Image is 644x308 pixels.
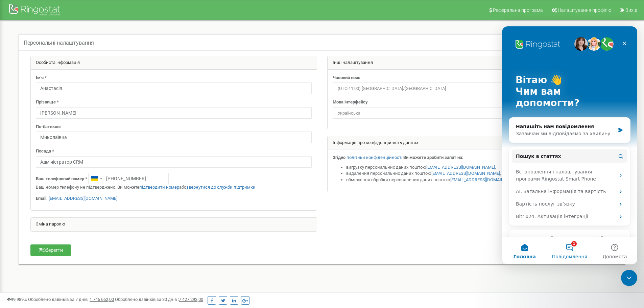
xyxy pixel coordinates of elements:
[28,297,114,302] span: Оброблено дзвінків за 7 днів :
[335,109,606,118] span: Українська
[493,7,543,13] span: Реферальна програма
[186,185,256,190] a: звернутися до служби підтримки
[333,99,368,105] label: Мова інтерфейсу
[88,173,169,184] input: +1-800-555-55-55
[625,7,637,13] span: Вихід
[36,99,59,105] label: Прізвище *
[24,40,94,46] h5: Персональні налаштування
[49,196,117,201] a: [EMAIL_ADDRESS][DOMAIN_NAME]
[36,124,61,130] label: По-батькові
[36,176,87,182] label: Ваш телефонний номер *
[426,165,495,170] a: [EMAIL_ADDRESS][DOMAIN_NAME]
[90,297,114,302] u: 1 745 662,00
[31,218,317,231] div: Зміна паролю
[36,132,312,143] input: По-батькові
[36,184,312,191] p: Ваш номер телефону не підтверджено. Ви можете або
[333,82,609,94] span: (UTC-11:00) Pacific/Midway
[328,136,614,150] div: Інформація про конфіденційність данних
[346,164,609,171] li: вигрузку персональних даних поштою ,
[36,82,312,94] input: Ім'я
[36,148,54,155] label: Посада *
[30,244,71,256] button: Зберегти
[115,297,203,302] span: Оброблено дзвінків за 30 днів :
[333,155,345,160] strong: Згідно
[333,75,360,81] label: Часовий пояс
[179,297,203,302] u: 7 427 293,00
[328,56,614,70] div: Інші налаштування
[333,107,609,119] span: Українська
[36,196,48,201] strong: Email:
[621,270,637,286] iframe: Intercom live chat
[558,7,611,13] span: Налаштування профілю
[431,171,500,176] a: [EMAIL_ADDRESS][DOMAIN_NAME]
[335,84,606,93] span: (UTC-11:00) Pacific/Midway
[7,297,27,302] span: 99,989%
[502,26,637,264] iframe: Intercom live chat
[346,177,609,183] li: обмеження обробки персональних даних поштою .
[31,56,317,70] div: Особиста інформація
[139,185,179,190] a: підтвердити номер
[89,173,104,184] div: Telephone country code
[347,155,402,160] a: політики конфіденційності
[36,75,47,81] label: Ім'я *
[450,177,519,182] a: [EMAIL_ADDRESS][DOMAIN_NAME]
[36,156,312,168] input: Посада
[403,155,463,160] strong: Ви можете зробити запит на:
[36,107,312,119] input: Прізвище
[346,170,609,177] li: видалення персональних даних поштою ,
